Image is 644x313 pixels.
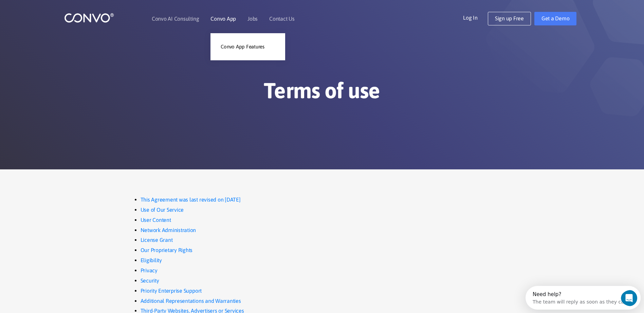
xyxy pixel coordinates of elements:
[141,195,241,205] a: This Agreement was last revised on [DATE]
[526,286,641,310] iframe: Intercom live chat discovery launcher
[141,296,241,306] a: Additional Representations and Warranties
[7,11,102,18] div: The team will reply as soon as they can
[210,40,285,54] a: Convo App Features
[269,16,295,21] a: Contact Us
[152,16,199,21] a: Convo AI Consulting
[141,205,184,215] a: Use of Our Service
[3,3,122,21] div: Open Intercom Messenger
[210,16,236,21] a: Convo App
[621,290,642,306] iframe: Intercom live chat
[141,225,196,235] a: Network Administration
[141,255,162,266] a: Eligibility
[141,245,193,255] a: Our Proprietary Rights
[134,78,511,109] h1: Terms of use
[141,276,159,286] a: Security
[247,16,258,21] a: Jobs
[141,286,202,296] a: Priority Enterprise Support
[7,6,102,11] div: Need help?
[534,12,577,25] a: Get a Demo
[463,12,488,23] a: Log In
[141,215,171,225] a: User Content
[64,13,114,23] img: logo_1.png
[141,266,158,276] a: Privacy
[488,12,531,25] a: Sign up Free
[141,235,173,245] a: License Grant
